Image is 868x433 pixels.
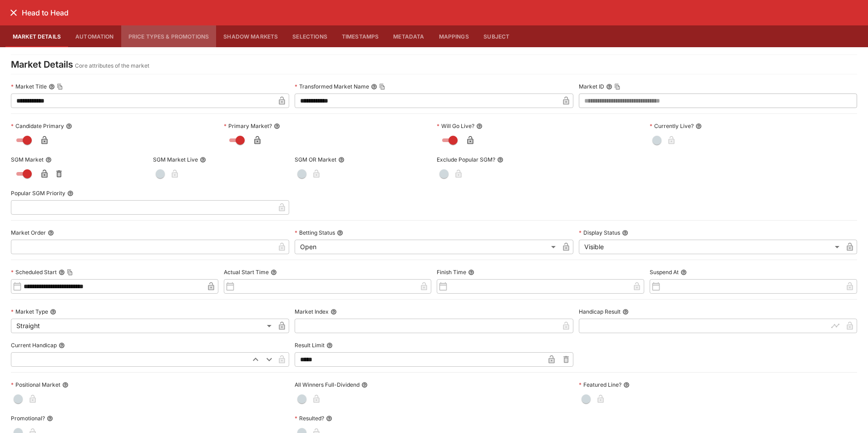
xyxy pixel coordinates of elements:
button: Timestamps [335,25,386,47]
p: Market Order [11,229,46,236]
button: Selections [285,25,335,47]
p: Market Title [11,83,47,90]
p: Display Status [579,229,620,236]
button: Positional Market [62,382,69,388]
p: Exclude Popular SGM? [437,156,495,163]
p: SGM Market [11,156,44,163]
p: Popular SGM Priority [11,189,65,197]
button: Finish Time [468,269,474,276]
p: Suspend At [650,268,679,276]
button: Featured Line? [623,382,630,388]
button: Market Details [5,25,68,47]
button: Betting Status [337,230,343,236]
h6: Head to Head [22,8,69,18]
button: Handicap Result [622,309,629,315]
button: Actual Start Time [271,269,277,276]
p: Candidate Primary [11,122,64,130]
button: Copy To Clipboard [57,84,63,90]
p: Resulted? [295,414,324,422]
div: Straight [11,319,275,333]
button: Transformed Market NameCopy To Clipboard [371,84,377,90]
button: SGM Market [45,157,52,163]
button: Resulted? [326,415,332,422]
p: Current Handicap [11,341,57,349]
p: All Winners Full-Dividend [295,381,360,389]
p: Actual Start Time [224,268,269,276]
button: SGM OR Market [338,157,345,163]
button: Mappings [432,25,476,47]
p: Primary Market? [224,122,272,130]
button: Scheduled StartCopy To Clipboard [59,269,65,276]
p: Finish Time [437,268,466,276]
button: Currently Live? [695,123,702,129]
button: Current Handicap [59,342,65,349]
p: Market ID [579,83,604,90]
button: Exclude Popular SGM? [497,157,503,163]
button: Popular SGM Priority [67,190,74,197]
button: Market Type [50,309,56,315]
p: Market Type [11,308,48,315]
button: Market Order [48,230,54,236]
button: Metadata [386,25,431,47]
button: Result Limit [326,342,333,349]
button: Primary Market? [274,123,280,129]
p: Handicap Result [579,308,621,315]
div: Visible [579,240,843,254]
p: Betting Status [295,229,335,236]
button: Market TitleCopy To Clipboard [49,84,55,90]
p: Scheduled Start [11,268,57,276]
button: Copy To Clipboard [614,84,621,90]
button: All Winners Full-Dividend [361,382,368,388]
div: Open [295,240,558,254]
button: close [5,5,22,21]
p: Result Limit [295,341,325,349]
p: Core attributes of the market [75,61,149,70]
h4: Market Details [11,59,73,70]
p: Positional Market [11,381,60,389]
p: Promotional? [11,414,45,422]
button: Display Status [622,230,628,236]
button: Promotional? [47,415,53,422]
p: SGM OR Market [295,156,336,163]
button: SGM Market Live [200,157,206,163]
p: SGM Market Live [153,156,198,163]
button: Shadow Markets [216,25,285,47]
button: Will Go Live? [476,123,483,129]
p: Featured Line? [579,381,621,389]
button: Price Types & Promotions [121,25,217,47]
button: Market Index [330,309,337,315]
button: Suspend At [681,269,687,276]
button: Subject [476,25,517,47]
button: Copy To Clipboard [379,84,385,90]
button: Copy To Clipboard [67,269,73,276]
p: Transformed Market Name [295,83,369,90]
button: Market IDCopy To Clipboard [606,84,612,90]
p: Currently Live? [650,122,694,130]
p: Market Index [295,308,329,315]
p: Will Go Live? [437,122,474,130]
button: Automation [68,25,121,47]
button: Candidate Primary [66,123,72,129]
